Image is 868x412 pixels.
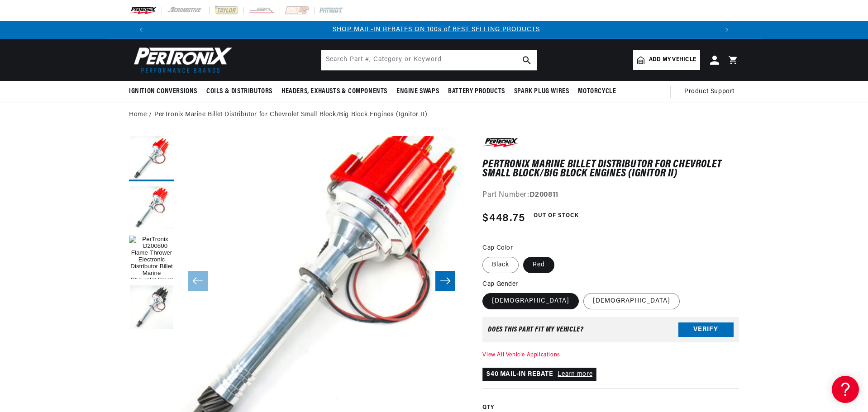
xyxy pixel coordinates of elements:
summary: Ignition Conversions [129,81,202,102]
nav: breadcrumbs [129,110,739,120]
a: Home [129,110,147,120]
h1: PerTronix Marine Billet Distributor for Chevrolet Small Block/Big Block Engines (Ignitor II) [482,160,739,179]
button: search button [517,50,537,70]
summary: Battery Products [444,81,510,102]
summary: Coils & Distributors [202,81,277,102]
label: [DEMOGRAPHIC_DATA] [583,293,680,309]
summary: Product Support [684,81,739,103]
legend: Cap Color [482,243,514,253]
label: [DEMOGRAPHIC_DATA] [482,293,579,309]
span: Engine Swaps [396,87,439,96]
button: Load image 4 in gallery view [129,136,174,181]
button: Translation missing: en.sections.announcements.previous_announcement [132,21,150,39]
a: Add my vehicle [633,50,700,70]
span: Ignition Conversions [129,87,197,96]
summary: Motorcycle [573,81,620,102]
summary: Spark Plug Wires [510,81,574,102]
label: QTY [482,404,739,412]
div: Announcement [153,25,720,35]
summary: Headers, Exhausts & Components [277,81,392,102]
span: Spark Plug Wires [514,87,569,96]
span: Product Support [684,87,734,97]
label: Red [523,257,554,273]
button: Translation missing: en.sections.announcements.next_announcement [718,21,736,39]
button: Verify [678,322,734,337]
img: Pertronix [129,44,233,76]
a: View All Vehicle Applications [482,352,560,358]
button: Slide right [435,271,455,291]
span: Out of Stock [529,210,584,222]
span: $448.75 [482,210,525,227]
slideshow-component: Translation missing: en.sections.announcements.announcement_bar [106,21,762,39]
a: PerTronix Marine Billet Distributor for Chevrolet Small Block/Big Block Engines (Ignitor II) [154,110,427,120]
strong: D200811 [529,191,558,199]
span: Coils & Distributors [206,87,272,96]
legend: Cap Gender [482,279,519,289]
label: Black [482,257,519,273]
div: Does This part fit My vehicle? [488,326,583,333]
button: Load image 2 in gallery view [129,186,174,231]
span: Headers, Exhausts & Components [281,87,387,96]
a: Learn more [558,371,592,378]
button: Load image 3 in gallery view [129,285,174,331]
div: 2 of 3 [153,25,720,35]
span: Add my vehicle [649,56,696,64]
span: Motorcycle [578,87,616,96]
p: $40 MAIL-IN REBATE [482,368,596,381]
div: Part Number: [482,189,739,201]
button: Slide left [188,271,208,291]
button: Load image 1 in gallery view [129,236,174,281]
summary: Engine Swaps [392,81,444,102]
input: Search Part #, Category or Keyword [321,50,537,70]
span: Battery Products [448,87,505,96]
a: SHOP MAIL-IN REBATES ON 100s of BEST SELLING PRODUCTS [333,26,540,33]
